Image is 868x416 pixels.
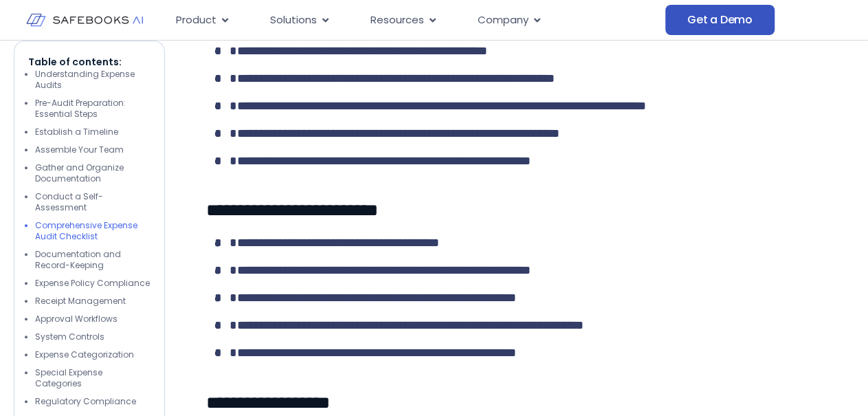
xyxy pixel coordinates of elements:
[35,314,151,325] li: Approval Workflows
[35,249,151,271] li: Documentation and Record-Keeping
[270,12,317,28] span: Solutions
[665,5,775,35] a: Get a Demo
[687,13,753,27] span: Get a Demo
[35,191,151,213] li: Conduct a Self-Assessment
[35,396,151,407] li: Regulatory Compliance
[35,367,151,389] li: Special Expense Categories
[28,55,151,69] p: Table of contents:
[35,349,151,360] li: Expense Categorization
[478,12,528,28] span: Company
[35,127,151,138] li: Establish a Timeline
[370,12,424,28] span: Resources
[35,278,151,289] li: Expense Policy Compliance
[35,162,151,184] li: Gather and Organize Documentation
[35,296,151,307] li: Receipt Management
[35,220,151,242] li: Comprehensive Expense Audit Checklist
[165,7,665,34] div: Menu Toggle
[35,144,151,155] li: Assemble Your Team
[35,69,151,91] li: Understanding Expense Audits
[35,331,151,342] li: System Controls
[176,12,216,28] span: Product
[165,7,665,34] nav: Menu
[35,98,151,120] li: Pre-Audit Preparation: Essential Steps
